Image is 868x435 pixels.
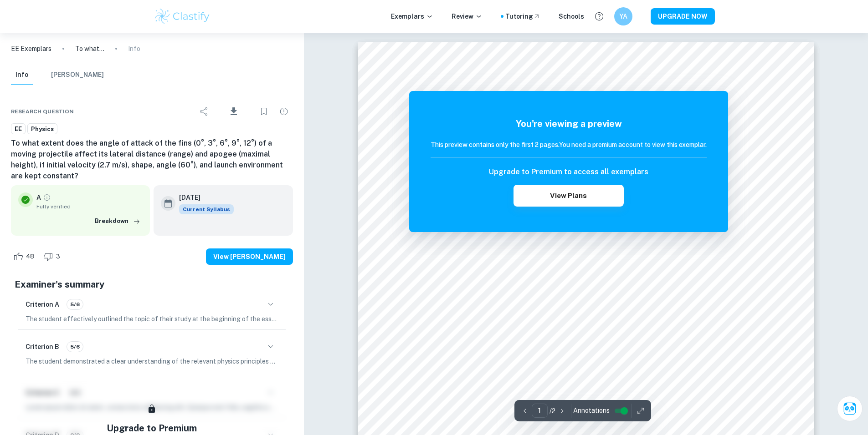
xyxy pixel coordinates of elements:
[15,278,289,291] h5: Examiner's summary
[573,406,610,415] span: Annotations
[21,252,39,261] span: 48
[206,248,293,265] button: View [PERSON_NAME]
[107,421,197,435] h5: Upgrade to Premium
[26,356,278,366] p: The student demonstrated a clear understanding of the relevant physics principles and concepts, a...
[67,343,83,351] span: 5/6
[36,192,41,202] p: A
[11,65,33,85] button: Info
[128,44,140,54] p: Info
[67,300,83,309] span: 5/6
[614,7,632,25] button: YA
[179,204,234,214] div: This exemplar is based on the current syllabus. Feel free to refer to it for inspiration/ideas wh...
[255,102,273,121] div: Bookmark
[51,65,104,85] button: [PERSON_NAME]
[11,249,39,264] div: Like
[26,314,278,324] p: The student effectively outlined the topic of their study at the beginning of the essay, making i...
[489,167,648,177] h6: Upgrade to Premium to access all exemplars
[651,8,715,25] button: UPGRADE NOW
[431,140,707,150] h6: This preview contains only the first 2 pages. You need a premium account to view this exemplar.
[11,107,74,116] span: Research question
[195,102,213,121] div: Share
[43,193,51,202] a: Grade fully verified
[559,11,584,21] a: Schools
[11,125,25,134] span: EE
[92,214,143,228] button: Breakdown
[452,11,483,21] p: Review
[550,406,555,416] p: / 2
[431,117,707,131] h5: You're viewing a preview
[11,123,26,135] a: EE
[837,396,863,421] button: Ask Clai
[36,202,143,211] span: Fully verified
[618,11,628,21] h6: YA
[75,44,104,54] p: To what extent does the angle of attack of the fins (0°, 3°, 6°, 9°, 12°) of a moving projectile ...
[514,185,624,207] button: View Plans
[179,204,234,214] span: Current Syllabus
[28,125,57,134] span: Physics
[179,192,226,202] h6: [DATE]
[51,252,65,261] span: 3
[26,342,59,352] h6: Criterion B
[215,100,253,123] div: Download
[27,123,57,135] a: Physics
[11,138,293,182] h6: To what extent does the angle of attack of the fins (0°, 3°, 6°, 9°, 12°) of a moving projectile ...
[591,9,607,24] button: Help and Feedback
[154,7,211,25] img: Clastify logo
[41,249,65,264] div: Dislike
[391,11,433,21] p: Exemplars
[505,11,540,21] a: Tutoring
[11,44,51,54] a: EE Exemplars
[275,102,293,121] div: Report issue
[26,299,59,309] h6: Criterion A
